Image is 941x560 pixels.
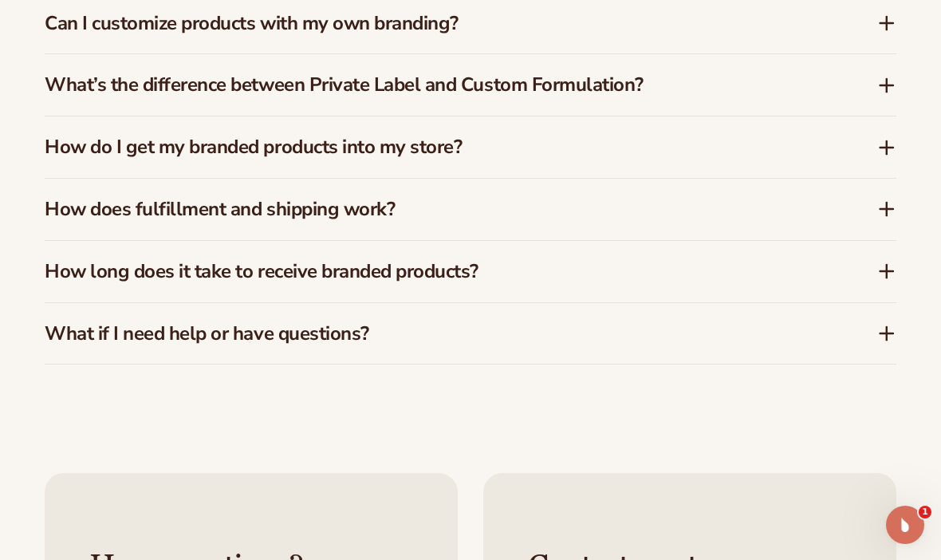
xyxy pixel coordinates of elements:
[45,73,829,97] h3: What’s the difference between Private Label and Custom Formulation?
[45,12,829,35] h3: Can I customize products with my own branding?
[886,506,924,544] iframe: Intercom live chat
[919,506,931,519] span: 1
[45,136,829,159] h3: How do I get my branded products into my store?
[45,198,829,221] h3: How does fulfillment and shipping work?
[45,260,829,283] h3: How long does it take to receive branded products?
[45,322,829,345] h3: What if I need help or have questions?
